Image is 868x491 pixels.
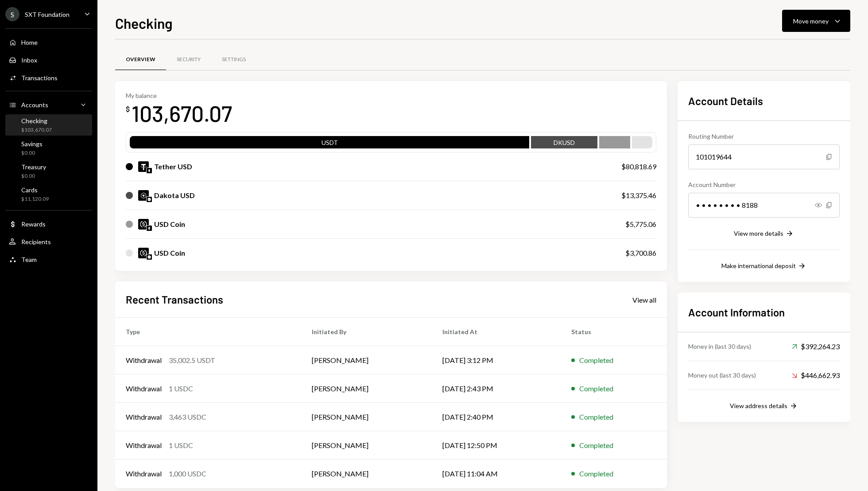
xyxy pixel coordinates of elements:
div: $13,375.46 [621,190,656,201]
a: Accounts [5,97,92,113]
div: Account Number [688,180,840,189]
div: 103,670.07 [132,99,232,127]
div: Transactions [21,74,58,82]
img: USDT [138,161,149,172]
div: Completed [579,355,613,366]
img: ethereum-mainnet [147,226,152,231]
div: Settings [222,56,246,63]
div: $5,775.06 [625,219,656,230]
button: View address details [730,401,798,411]
div: View address details [730,402,787,409]
a: Cards$11,120.09 [5,183,92,205]
div: $80,818.69 [621,161,656,172]
a: Checking$103,670.07 [5,114,92,136]
div: Team [21,256,37,263]
div: Treasury [21,163,46,171]
div: Withdrawal [126,355,162,366]
td: [DATE] 2:40 PM [432,403,561,431]
td: [PERSON_NAME] [301,346,432,374]
div: $3,700.86 [625,248,656,258]
img: ethereum-mainnet [147,168,152,173]
h1: Checking [115,14,173,32]
td: [PERSON_NAME] [301,374,432,403]
img: USDC [138,248,149,258]
div: Withdrawal [126,440,162,451]
div: 1 USDC [169,383,193,394]
div: Completed [579,468,613,479]
button: Make international deposit [721,261,806,271]
a: Savings$0.00 [5,137,92,159]
div: S [5,7,19,21]
th: Type [115,318,301,346]
div: $446,662.93 [792,370,840,381]
div: Recipients [21,238,51,245]
div: Withdrawal [126,383,162,394]
img: USDC [138,219,149,230]
a: View all [632,295,656,304]
td: [DATE] 3:12 PM [432,346,561,374]
div: Security [177,56,201,63]
div: View more details [734,230,783,237]
a: Team [5,251,92,267]
div: Move money [793,16,829,26]
div: $11,120.09 [21,195,49,203]
div: $0.00 [21,172,46,180]
a: Security [166,48,211,71]
a: Treasury$0.00 [5,160,92,182]
div: 101019644 [688,144,840,169]
h2: Account Details [688,94,840,108]
td: [DATE] 12:50 PM [432,431,561,460]
img: base-mainnet [147,254,152,260]
div: Withdrawal [126,468,162,479]
td: [PERSON_NAME] [301,403,432,431]
a: Recipients [5,234,92,249]
div: Cards [21,186,49,194]
td: [DATE] 2:43 PM [432,374,561,403]
div: $0.00 [21,149,43,157]
div: Overview [126,56,155,63]
div: Completed [579,412,613,422]
th: Initiated At [432,318,561,346]
div: USD Coin [154,248,185,258]
div: Tether USD [154,161,192,172]
div: $392,264.23 [792,341,840,352]
a: Overview [115,48,166,71]
td: [PERSON_NAME] [301,460,432,488]
div: Routing Number [688,132,840,141]
div: Rewards [21,220,46,228]
div: Withdrawal [126,412,162,422]
a: Rewards [5,216,92,232]
div: View all [632,296,656,304]
button: View more details [734,229,794,239]
div: 1 USDC [169,440,193,451]
h2: Recent Transactions [126,292,223,307]
img: DKUSD [138,190,149,201]
div: Savings [21,140,43,148]
div: $103,670.07 [21,126,52,134]
div: Money in (last 30 days) [688,342,751,351]
div: Inbox [21,56,37,64]
td: [DATE] 11:04 AM [432,460,561,488]
h2: Account Information [688,305,840,320]
th: Status [561,318,667,346]
a: Settings [211,48,256,71]
div: SXT Foundation [25,11,70,18]
div: DKUSD [531,138,597,150]
div: Accounts [21,101,48,109]
div: • • • • • • • • 8188 [688,193,840,218]
div: My balance [126,92,232,99]
a: Inbox [5,52,92,68]
div: Make international deposit [721,262,796,269]
a: Transactions [5,70,92,86]
div: Dakota USD [154,190,195,201]
div: USD Coin [154,219,185,230]
div: 3,463 USDC [169,412,206,422]
div: Home [21,39,38,46]
a: Home [5,34,92,50]
div: Completed [579,440,613,451]
button: Move money [782,10,850,32]
div: Completed [579,383,613,394]
img: base-mainnet [147,197,152,202]
div: 35,002.5 USDT [169,355,215,366]
div: Checking [21,117,52,125]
